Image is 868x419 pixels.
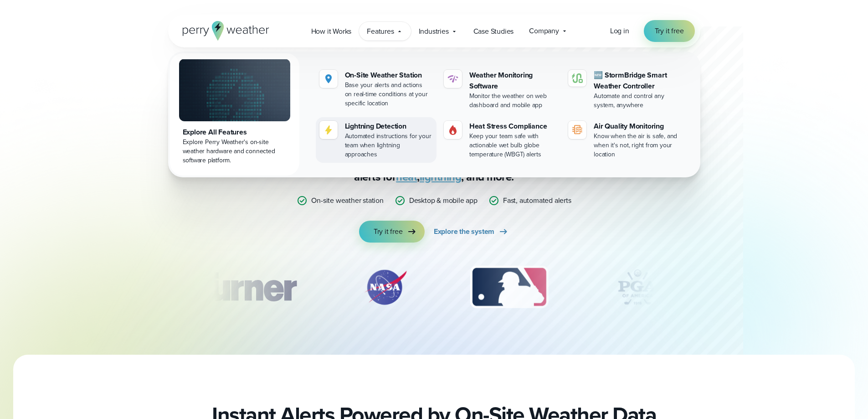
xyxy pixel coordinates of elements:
a: Explore the system [434,221,509,243]
div: 🆕 StormBridge Smart Weather Controller [594,70,682,92]
a: Try it free [359,221,425,243]
span: Company [529,26,559,36]
img: stormbridge-icon-V6.svg [572,73,583,83]
span: Features [367,26,394,37]
img: software-icon.svg [447,73,458,84]
div: Explore All Features [183,127,287,138]
div: Keep your team safe with actionable wet bulb globe temperature (WBGT) alerts [469,132,557,159]
span: Log in [610,26,629,36]
a: Case Studies [466,22,522,41]
span: Case Studies [473,26,514,37]
div: slideshow [214,264,655,315]
div: Know when the air is safe, and when it's not, right from your location [594,132,682,159]
div: Explore Perry Weather's on-site weather hardware and connected software platform. [183,138,287,165]
span: How it Works [311,26,352,37]
img: NASA.svg [354,264,417,310]
p: Stop relying on weather apps you can’t trust — Perry Weather delivers certainty with , accurate f... [252,140,616,184]
a: perry weather heat Heat Stress Compliance Keep your team safe with actionable wet bulb globe temp... [440,117,561,163]
a: Log in [610,26,629,36]
p: On-site weather station [311,195,383,206]
img: perry weather location [323,73,334,84]
div: Monitor the weather on web dashboard and mobile app [469,92,557,110]
img: Turner-Construction_1.svg [180,264,309,310]
a: Lightning Detection Automated instructions for your team when lightning approaches [316,117,437,163]
a: perry weather location On-Site Weather Station Base your alerts and actions on real-time conditio... [316,66,437,112]
span: Try it free [374,226,403,237]
a: Weather Monitoring Software Monitor the weather on web dashboard and mobile app [440,66,561,114]
div: Air Quality Monitoring [594,121,682,132]
div: 3 of 12 [461,264,557,310]
a: 🆕 StormBridge Smart Weather Controller Automate and control any system, anywhere [565,66,685,114]
img: lightning-icon.svg [323,124,334,135]
a: How it Works [303,22,360,41]
img: MLB.svg [461,264,557,310]
img: PGA.svg [601,264,674,310]
p: Fast, automated alerts [503,195,571,206]
div: Lightning Detection [345,121,433,132]
a: Try it free [644,20,695,42]
span: Industries [419,26,449,37]
div: Weather Monitoring Software [469,70,557,92]
div: Base your alerts and actions on real-time conditions at your specific location [345,81,433,108]
a: Explore All Features Explore Perry Weather's on-site weather hardware and connected software plat... [170,53,299,176]
div: Automated instructions for your team when lightning approaches [345,132,433,159]
div: 2 of 12 [354,264,417,310]
span: Explore the system [434,226,494,237]
a: Air Quality Monitoring Know when the air is safe, and when it's not, right from your location [565,117,685,163]
p: Desktop & mobile app [409,195,478,206]
span: Try it free [655,26,684,36]
div: 1 of 12 [180,264,309,310]
img: perry weather heat [447,124,458,135]
div: On-Site Weather Station [345,70,433,81]
div: Heat Stress Compliance [469,121,557,132]
div: Automate and control any system, anywhere [594,92,682,110]
img: aqi-icon.svg [572,124,583,135]
div: 4 of 12 [601,264,674,310]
